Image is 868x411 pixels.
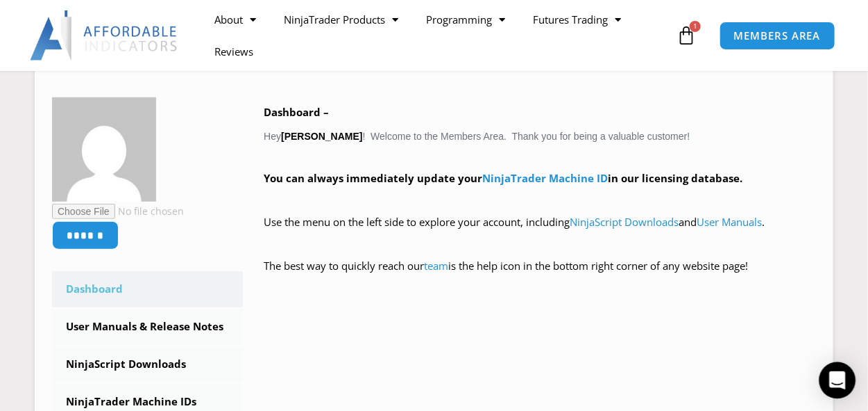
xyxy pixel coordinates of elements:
[201,3,270,35] a: About
[201,3,673,67] nav: Menu
[412,3,519,35] a: Programming
[734,31,821,41] span: MEMBERS AREA
[52,309,243,345] a: User Manuals & Release Notes
[264,171,742,185] strong: You can always immediately update your in our licensing database.
[570,215,679,229] a: NinjaScript Downloads
[201,35,267,67] a: Reviews
[519,3,635,35] a: Futures Trading
[264,105,329,119] b: Dashboard –
[52,271,243,307] a: Dashboard
[819,362,856,399] div: Open Intercom Messenger
[52,346,243,382] a: NinjaScript Downloads
[697,215,762,229] a: User Manuals
[270,3,412,35] a: NinjaTrader Products
[424,259,448,273] a: team
[264,257,816,296] p: The best way to quickly reach our is the help icon in the bottom right corner of any website page!
[264,103,816,296] div: Hey ! Welcome to the Members Area. Thank you for being a valuable customer!
[281,131,362,142] strong: [PERSON_NAME]
[482,171,608,185] a: NinjaTrader Machine ID
[690,21,701,32] span: 1
[30,10,179,61] img: LogoAI | Affordable Indicators – NinjaTrader
[720,22,835,50] a: MEMBERS AREA
[52,97,156,202] img: 568530a8f5af73d66d8039e77f5795533880aa90851a1f3ab4c0979a68f0caa1
[264,213,816,252] p: Use the menu on the left side to explore your account, including and .
[656,15,717,56] a: 1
